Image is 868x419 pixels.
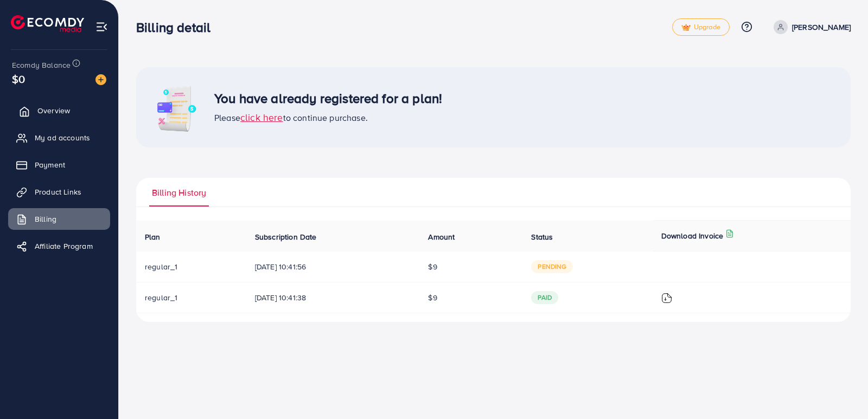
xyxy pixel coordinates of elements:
[37,105,70,116] span: Overview
[95,74,106,85] img: image
[822,370,860,411] iframe: Chat
[35,132,90,143] span: My ad accounts
[8,127,110,149] a: My ad accounts
[531,291,558,304] span: paid
[136,20,219,35] h3: Billing detail
[12,60,71,70] span: Ecomdy Balance
[35,214,56,224] span: Billing
[145,261,177,272] span: regular_1
[661,229,724,242] p: Download Invoice
[531,260,573,273] span: pending
[8,100,110,121] a: Overview
[255,261,411,272] span: [DATE] 10:41:56
[214,111,442,125] div: Please to continue purchase.
[35,186,81,197] span: Product Links
[8,181,110,203] a: Product Links
[531,231,553,242] span: Status
[145,292,177,303] span: regular_1
[681,23,720,31] span: Upgrade
[428,261,437,272] span: $9
[95,21,108,33] img: menu
[428,292,437,303] span: $9
[792,21,851,34] p: [PERSON_NAME]
[12,71,25,87] span: $0
[8,154,110,176] a: Payment
[255,292,411,303] span: [DATE] 10:41:38
[145,231,161,242] span: Plan
[35,159,65,170] span: Payment
[149,80,203,134] img: image
[11,15,84,32] img: logo
[769,20,851,34] a: [PERSON_NAME]
[214,91,442,106] h3: You have already registered for a plan!
[8,208,110,230] a: Billing
[240,111,283,124] span: click here
[672,18,730,36] a: tickUpgrade
[8,235,110,257] a: Affiliate Program
[428,231,455,242] span: Amount
[661,293,672,304] img: ic-download-invoice.1f3c1b55.svg
[255,231,317,242] span: Subscription Date
[35,241,93,252] span: Affiliate Program
[152,186,206,199] span: Billing History
[681,24,691,31] img: tick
